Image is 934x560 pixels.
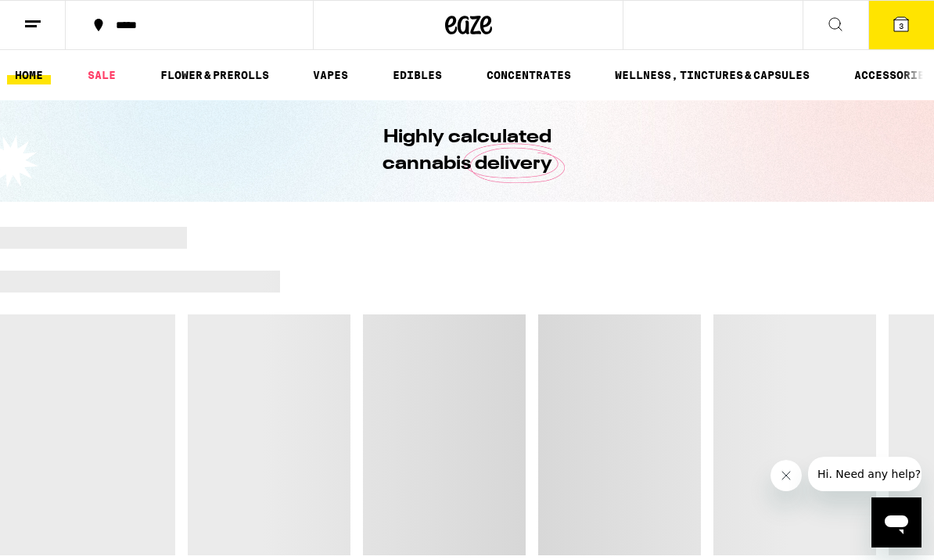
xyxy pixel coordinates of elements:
iframe: Close message [771,460,802,491]
h1: Highly calculated cannabis delivery [338,124,596,178]
span: 3 [899,21,903,31]
a: FLOWER & PREROLLS [153,66,277,84]
a: VAPES [305,66,356,84]
a: WELLNESS, TINCTURES & CAPSULES [607,66,817,84]
a: CONCENTRATES [479,66,579,84]
iframe: Message from company [808,457,921,491]
a: EDIBLES [385,66,450,84]
iframe: Button to launch messaging window [871,497,921,547]
a: HOME [7,66,51,84]
button: 3 [868,1,934,49]
a: SALE [80,66,124,84]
